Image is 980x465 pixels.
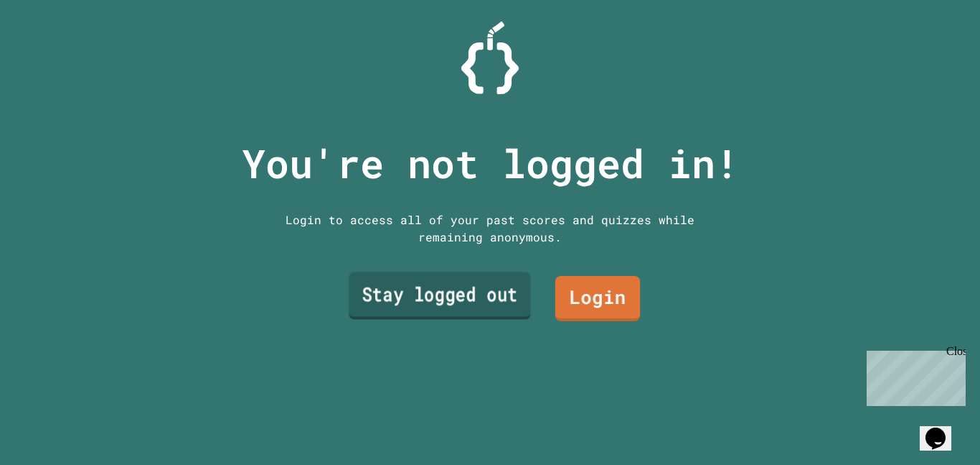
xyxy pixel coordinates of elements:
[555,276,640,321] a: Login
[6,6,99,91] div: Chat with us now!Close
[349,272,530,320] a: Stay logged out
[861,345,966,406] iframe: chat widget
[920,408,966,451] iframe: chat widget
[461,22,519,94] img: Logo.svg
[242,134,739,193] p: You're not logged in!
[275,211,705,246] div: Login to access all of your past scores and quizzes while remaining anonymous.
